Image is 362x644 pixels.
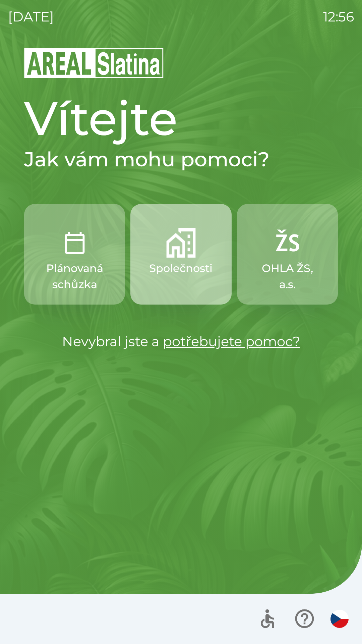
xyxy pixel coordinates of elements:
img: 58b4041c-2a13-40f9-aad2-b58ace873f8c.png [166,228,196,258]
p: OHLA ŽS, a.s. [253,260,322,292]
h1: Vítejte [24,90,338,147]
p: 12:56 [323,7,354,27]
img: 9f72f9f4-8902-46ff-b4e6-bc4241ee3c12.png [273,228,302,258]
button: Plánovaná schůzka [24,204,125,305]
p: Nevybral jste a [24,331,338,352]
button: OHLA ŽS, a.s. [237,204,338,305]
h2: Jak vám mohu pomoci? [24,147,338,172]
img: 0ea463ad-1074-4378-bee6-aa7a2f5b9440.png [60,228,89,258]
p: [DATE] [8,7,54,27]
p: Plánovaná schůzka [40,260,109,292]
img: Logo [24,47,338,79]
a: potřebujete pomoc? [163,333,300,350]
button: Společnosti [130,204,231,305]
img: cs flag [330,610,349,628]
p: Společnosti [149,260,213,276]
